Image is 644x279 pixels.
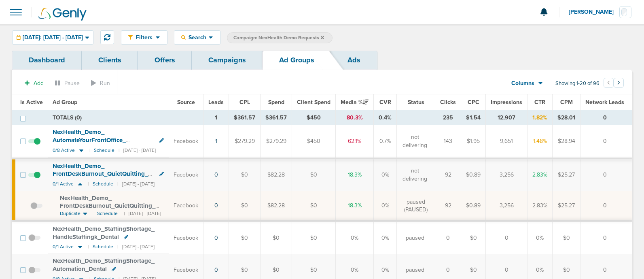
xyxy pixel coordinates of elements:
td: $25.27 [553,191,580,221]
td: $1.95 [461,125,486,158]
span: Status [408,99,424,106]
span: paused [406,234,424,242]
a: Offers [138,51,192,70]
td: 0 [486,221,527,254]
td: 0% [336,221,374,254]
span: [PERSON_NAME] [569,9,619,15]
td: 18.3% [336,158,374,191]
span: 0/1 Active [53,181,74,187]
a: Ad Groups [263,51,331,70]
span: Network Leads [585,99,624,106]
small: Schedule [93,181,113,187]
td: 92 [435,158,461,191]
span: Filters [133,34,156,41]
td: 0 [580,111,633,125]
small: | [DATE] - [DATE] [117,244,155,250]
td: 9,651 [486,125,527,158]
span: CVR [379,99,391,106]
td: $82.28 [261,158,292,191]
td: paused (PAUSED) [397,191,435,221]
span: CPL [239,99,250,106]
span: 0/1 Active [53,244,74,250]
td: 12,907 [486,111,527,125]
td: $0 [292,221,336,254]
span: Is Active [20,99,43,106]
button: Go to next page [614,78,624,88]
small: | [DATE] - [DATE] [117,181,155,187]
a: 0 [214,234,218,241]
small: | [88,244,89,250]
td: 143 [435,125,461,158]
td: $0 [292,191,336,221]
td: 1.48% [527,125,553,158]
span: Spend [268,99,284,106]
span: CTR [534,99,545,106]
span: Campaign: NexHealth Demo Requests [233,34,324,41]
a: 0 [214,202,218,209]
td: 0.4% [374,111,397,125]
td: $0 [229,158,261,191]
span: paused [406,266,424,274]
span: Columns [511,79,534,87]
span: Duplicate [60,210,80,217]
td: 0 [435,221,461,254]
a: Campaigns [192,51,263,70]
span: 0/8 Active [53,147,75,153]
td: 62.1% [336,125,374,158]
td: $0.89 [461,191,486,221]
small: | [DATE] - [DATE] [119,147,156,153]
span: NexHealth_ Demo_ FrontDeskBurnout_ QuietQuitting_ Dental [53,162,148,185]
span: NexHealth_ Demo_ StaffingShortage_ Automation_ Dental [53,257,155,273]
span: Client Spend [297,99,330,106]
a: 0 [214,266,218,273]
span: Add [34,80,44,87]
span: [DATE]: [DATE] - [DATE] [23,35,83,40]
span: Ad Group [53,99,77,106]
td: $0 [292,158,336,191]
td: Facebook [169,125,203,158]
td: $279.29 [261,125,292,158]
span: Media % [341,99,369,106]
td: $82.28 [261,191,292,221]
td: 1 [203,111,229,125]
td: $279.29 [229,125,261,158]
td: 2.83% [527,158,553,191]
td: $0 [553,221,580,254]
td: 0 [580,158,633,191]
a: Dashboard [12,51,82,70]
td: Facebook [169,191,203,221]
td: 0 [580,191,633,221]
span: Impressions [491,99,522,106]
td: $1.54 [461,111,486,125]
td: $28.01 [553,111,580,125]
td: 80.3% [336,111,374,125]
td: 1.82% [527,111,553,125]
span: Source [177,99,195,106]
span: NexHealth_ Demo_ StaffingShortage_ HandleStaffingk_ Dental [53,225,155,241]
td: 3,256 [486,158,527,191]
td: 0.7% [374,125,397,158]
small: Schedule [93,244,113,250]
td: 0% [374,221,397,254]
td: 0 [580,221,633,254]
span: NexHealth_ Demo_ AutomateYourFrontOffice_ EliminateTediousTasks_ Dental [53,128,136,151]
td: 0% [374,191,397,221]
ul: Pagination [604,79,624,89]
td: Facebook [169,158,203,191]
td: $0 [261,221,292,254]
td: $450 [292,125,336,158]
span: not delivering [402,133,428,149]
small: Schedule [94,147,114,153]
td: 0% [374,158,397,191]
td: $361.57 [261,111,292,125]
button: Add [20,77,48,89]
td: $0 [229,221,261,254]
a: 1 [215,138,217,145]
td: 2.83% [527,191,553,221]
span: Search [186,34,209,41]
a: 0 [214,171,218,178]
td: $25.27 [553,158,580,191]
a: Ads [331,51,377,70]
td: 0% [527,221,553,254]
td: $0.89 [461,158,486,191]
